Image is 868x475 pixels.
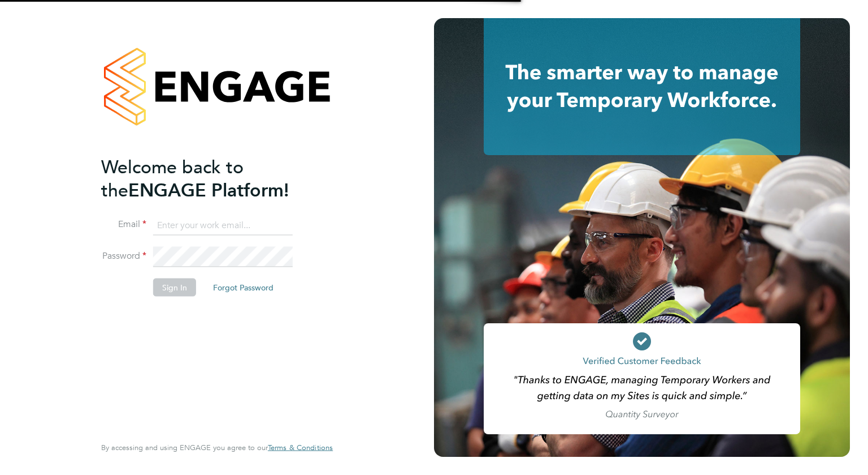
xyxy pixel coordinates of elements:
[101,219,146,230] label: Email
[101,250,146,262] label: Password
[101,443,333,452] span: By accessing and using ENGAGE you agree to our
[153,279,196,297] button: Sign In
[101,156,244,201] span: Welcome back to the
[268,443,333,452] span: Terms & Conditions
[153,215,293,236] input: Enter your work email...
[101,155,322,202] h2: ENGAGE Platform!
[204,279,283,297] button: Forgot Password
[268,443,333,452] a: Terms & Conditions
